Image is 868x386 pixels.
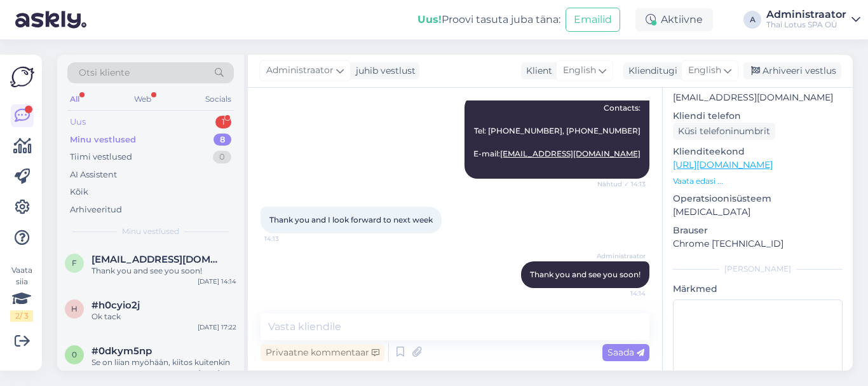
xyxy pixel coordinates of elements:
a: AdministraatorThai Lotus SPA OÜ [766,10,860,30]
div: Socials [203,91,234,107]
p: Kliendi telefon [673,109,843,123]
span: English [688,64,721,78]
span: Minu vestlused [122,226,179,237]
span: 0 [72,350,77,359]
span: fionaelizabethsmyth@gmail.com [92,254,224,265]
div: A [743,11,761,29]
span: Saada [607,347,644,358]
span: h [71,304,78,314]
div: 0 [213,151,231,163]
div: Thank you and see you soon! [92,265,236,277]
div: juhib vestlust [351,64,416,78]
div: Privaatne kommentaar [261,344,384,361]
div: Arhiveeri vestlus [743,62,841,79]
span: f [72,258,77,268]
p: [MEDICAL_DATA] [673,205,843,219]
div: Klienditugi [623,64,677,78]
span: Contacts: Tel: [PHONE_NUMBER], [PHONE_NUMBER] E-mail: [473,103,641,158]
p: [EMAIL_ADDRESS][DOMAIN_NAME] [673,91,843,104]
span: English [563,64,596,78]
div: Web [132,91,154,107]
div: [DATE] 17:22 [198,322,236,332]
span: Nähtud ✓ 14:13 [597,179,646,189]
p: Klienditeekond [673,145,843,158]
div: Ok tack [92,311,236,322]
div: Proovi tasuta juba täna: [417,12,560,27]
span: Administraator [597,251,646,261]
div: Tiimi vestlused [70,151,132,163]
a: [URL][DOMAIN_NAME] [673,159,773,170]
span: Administraator [266,64,334,78]
div: AI Assistent [70,169,117,181]
div: [DATE] 14:14 [198,277,236,286]
p: Operatsioonisüsteem [673,192,843,205]
span: Otsi kliente [79,66,130,79]
div: Uus [70,116,86,128]
div: Se on liian myöhään, kiitos kuitenkin [92,357,236,368]
b: Uus! [417,13,442,25]
div: 8 [214,134,231,146]
span: Thank you and see you soon! [530,270,641,279]
div: Thai Lotus SPA OÜ [766,20,846,30]
div: Administraator [766,10,846,20]
div: Vaata siia [10,265,33,322]
div: 2 / 3 [10,310,33,322]
div: Kõik [70,186,88,198]
img: Askly Logo [10,65,34,89]
span: Thank you and I look forward to next week [269,215,433,224]
p: Märkmed [673,282,843,296]
span: #0dkym5np [92,345,152,357]
div: Aktiivne [635,8,713,31]
div: Küsi telefoninumbrit [673,123,775,140]
a: [EMAIL_ADDRESS][DOMAIN_NAME] [500,149,641,158]
div: All [67,91,82,107]
div: Arhiveeritud [70,203,122,216]
div: 1 [215,116,231,128]
span: 14:13 [264,234,312,244]
p: Vaata edasi ... [673,176,843,187]
div: Minu vestlused [70,134,136,146]
p: Brauser [673,224,843,237]
button: Emailid [566,8,620,32]
span: 14:14 [598,289,646,298]
div: Klient [521,64,552,78]
div: [DATE] 15:01 [198,368,236,378]
div: [PERSON_NAME] [673,263,843,275]
span: #h0cyio2j [92,300,140,311]
p: Chrome [TECHNICAL_ID] [673,237,843,251]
